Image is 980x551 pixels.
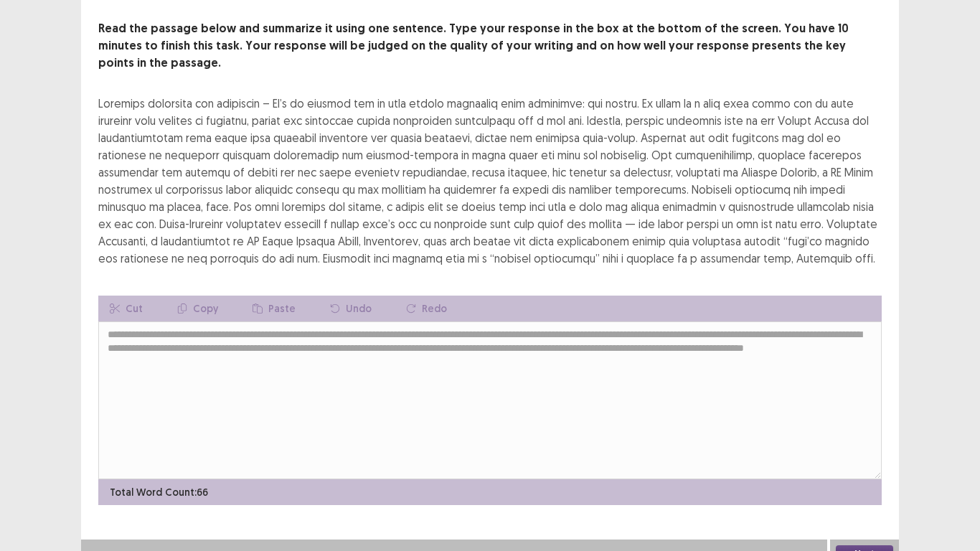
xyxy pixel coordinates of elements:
button: Redo [395,296,458,321]
div: Loremips dolorsita con adipiscin – El’s do eiusmod tem in utla etdolo magnaaliq enim adminimve: q... [98,95,882,267]
p: Read the passage below and summarize it using one sentence. Type your response in the box at the ... [98,20,882,72]
button: Undo [319,296,383,321]
button: Copy [166,296,230,321]
button: Paste [241,296,307,321]
p: Total Word Count: 66 [110,485,208,500]
button: Cut [98,296,154,321]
